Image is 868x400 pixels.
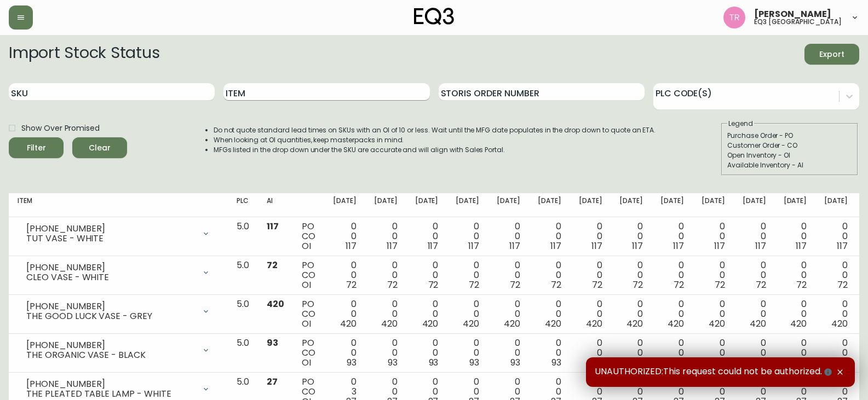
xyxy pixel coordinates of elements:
[831,317,848,330] span: 420
[815,193,856,217] th: [DATE]
[633,356,643,369] span: 93
[26,379,195,389] div: [PHONE_NUMBER]
[333,299,357,329] div: 0 0
[340,317,357,330] span: 420
[754,19,842,25] h5: eq3 [GEOGRAPHIC_DATA]
[27,141,46,155] div: Filter
[26,350,195,360] div: THE ORGANIC VASE - BLACK
[302,260,315,290] div: PO CO
[504,317,520,330] span: 420
[267,298,284,310] span: 420
[333,222,357,251] div: 0 0
[509,240,520,252] span: 117
[693,193,734,217] th: [DATE]
[228,217,258,256] td: 5.0
[545,317,561,330] span: 420
[579,299,602,329] div: 0 0
[302,356,311,369] span: OI
[428,279,439,291] span: 72
[346,240,357,252] span: 117
[633,279,643,291] span: 72
[551,279,561,291] span: 72
[702,338,725,368] div: 0 0
[9,137,64,158] button: Filter
[26,389,195,399] div: THE PLEATED TABLE LAMP - WHITE
[838,356,848,369] span: 93
[228,295,258,334] td: 5.0
[228,256,258,295] td: 5.0
[790,317,807,330] span: 420
[258,193,293,217] th: AI
[456,260,479,290] div: 0 0
[538,299,561,329] div: 0 0
[510,356,520,369] span: 93
[591,240,602,252] span: 117
[510,279,520,291] span: 72
[550,240,561,252] span: 117
[18,260,219,285] div: [PHONE_NUMBER]CLEO VASE - WHITE
[595,366,834,378] span: UNAUTHORIZED:This request could not be authorized.
[529,193,570,217] th: [DATE]
[660,299,684,329] div: 0 0
[619,260,643,290] div: 0 0
[302,222,315,251] div: PO CO
[784,260,807,290] div: 0 0
[804,44,859,65] button: Export
[660,338,684,368] div: 0 0
[727,131,852,141] div: Purchase Order - PO
[702,299,725,329] div: 0 0
[456,299,479,329] div: 0 0
[837,240,848,252] span: 117
[26,340,195,350] div: [PHONE_NUMBER]
[374,299,398,329] div: 0 0
[81,141,118,155] span: Clear
[406,193,447,217] th: [DATE]
[611,193,652,217] th: [DATE]
[18,338,219,362] div: [PHONE_NUMBER]THE ORGANIC VASE - BLACK
[784,338,807,368] div: 0 0
[387,279,398,291] span: 72
[374,222,398,251] div: 0 0
[302,279,311,291] span: OI
[18,222,219,246] div: [PHONE_NUMBER]TUT VASE - WHITE
[586,317,602,330] span: 420
[593,356,602,369] span: 93
[18,299,219,323] div: [PHONE_NUMBER]THE GOOD LUCK VASE - GREY
[626,317,643,330] span: 420
[551,356,561,369] span: 93
[824,299,848,329] div: 0 0
[674,279,684,291] span: 72
[784,222,807,251] div: 0 0
[267,337,278,349] span: 93
[652,193,693,217] th: [DATE]
[660,260,684,290] div: 0 0
[456,338,479,368] div: 0 0
[579,338,602,368] div: 0 0
[228,193,258,217] th: PLC
[538,260,561,290] div: 0 0
[26,273,195,282] div: CLEO VASE - WHITE
[26,263,195,273] div: [PHONE_NUMBER]
[267,259,278,271] span: 72
[374,260,398,290] div: 0 0
[813,48,850,61] span: Export
[579,222,602,251] div: 0 0
[429,356,439,369] span: 93
[796,240,807,252] span: 117
[346,279,357,291] span: 72
[837,279,848,291] span: 72
[538,222,561,251] div: 0 0
[333,338,357,368] div: 0 0
[632,240,643,252] span: 117
[415,222,439,251] div: 0 0
[347,356,357,369] span: 93
[26,234,195,244] div: TUT VASE - WHITE
[387,240,398,252] span: 117
[754,10,831,19] span: [PERSON_NAME]
[743,338,766,368] div: 0 0
[796,279,807,291] span: 72
[302,317,311,330] span: OI
[743,222,766,251] div: 0 0
[388,356,398,369] span: 93
[415,338,439,368] div: 0 0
